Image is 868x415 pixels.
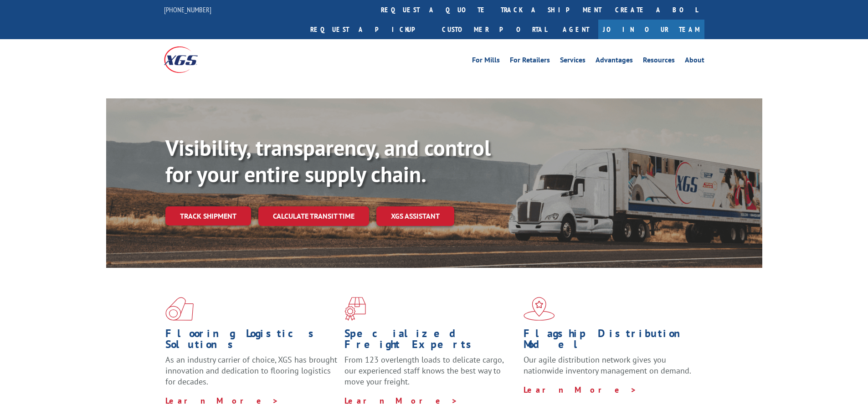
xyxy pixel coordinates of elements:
[510,56,550,67] a: For Retailers
[344,297,366,321] img: xgs-icon-focused-on-flooring-red
[165,328,338,354] h1: Flooring Logistics Solutions
[376,206,454,226] a: XGS ASSISTANT
[344,395,458,406] a: Learn More >
[524,328,696,354] h1: Flagship Distribution Model
[165,206,251,225] a: Track shipment
[560,56,586,67] a: Services
[435,20,554,39] a: Customer Portal
[344,354,517,395] p: From 123 overlength loads to delicate cargo, our experienced staff knows the best way to move you...
[554,20,598,39] a: Agent
[596,56,633,67] a: Advantages
[524,297,555,321] img: xgs-icon-flagship-distribution-model-red
[165,395,279,406] a: Learn More >
[472,56,500,67] a: For Mills
[165,297,194,321] img: xgs-icon-total-supply-chain-intelligence-red
[258,206,369,226] a: Calculate transit time
[303,20,435,39] a: Request a pickup
[643,56,675,67] a: Resources
[524,384,637,395] a: Learn More >
[344,328,517,354] h1: Specialized Freight Experts
[165,354,337,387] span: As an industry carrier of choice, XGS has brought innovation and dedication to flooring logistics...
[164,5,211,14] a: [PHONE_NUMBER]
[598,20,704,39] a: Join Our Team
[685,56,704,67] a: About
[165,133,491,188] b: Visibility, transparency, and control for your entire supply chain.
[524,354,691,376] span: Our agile distribution network gives you nationwide inventory management on demand.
